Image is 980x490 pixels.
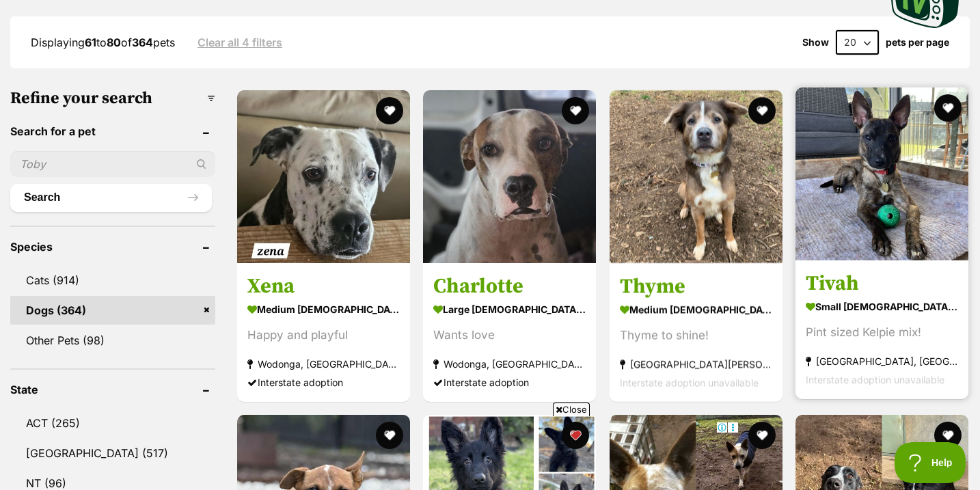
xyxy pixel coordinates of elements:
[247,373,400,392] div: Interstate adoption
[85,36,96,49] strong: 61
[610,263,782,402] a: Thyme medium [DEMOGRAPHIC_DATA] Dog Thyme to shine! [GEOGRAPHIC_DATA][PERSON_NAME][GEOGRAPHIC_DAT...
[237,90,410,263] img: Xena - Mixed breed Dog
[886,37,949,48] label: pets per page
[237,263,410,402] a: Xena medium [DEMOGRAPHIC_DATA] Dog Happy and playful Wodonga, [GEOGRAPHIC_DATA] Interstate adoption
[198,36,282,49] a: Clear all 4 filters
[620,326,772,344] div: Thyme to shine!
[934,94,962,122] button: favourite
[10,184,212,211] button: Search
[433,273,586,299] h3: Charlotte
[433,373,586,392] div: Interstate adoption
[10,241,215,253] header: Species
[620,377,759,388] span: Interstate adoption unavailable
[620,355,772,373] strong: [GEOGRAPHIC_DATA][PERSON_NAME][GEOGRAPHIC_DATA]
[423,263,596,402] a: Charlotte large [DEMOGRAPHIC_DATA] Dog Wants love Wodonga, [GEOGRAPHIC_DATA] Interstate adoption
[247,355,400,373] strong: Wodonga, [GEOGRAPHIC_DATA]
[806,271,958,297] h3: Tivah
[433,326,586,344] div: Wants love
[562,97,590,124] button: favourite
[553,403,590,416] span: Close
[795,260,968,399] a: Tivah small [DEMOGRAPHIC_DATA] Dog Pint sized Kelpie mix! [GEOGRAPHIC_DATA], [GEOGRAPHIC_DATA] In...
[10,383,215,396] header: State
[10,439,215,467] a: [GEOGRAPHIC_DATA] (517)
[247,299,400,319] strong: medium [DEMOGRAPHIC_DATA] Dog
[748,97,776,124] button: favourite
[10,89,215,108] h3: Refine your search
[10,409,215,437] a: ACT (265)
[806,323,958,342] div: Pint sized Kelpie mix!
[10,326,215,355] a: Other Pets (98)
[376,97,403,124] button: favourite
[10,125,215,137] header: Search for a pet
[107,36,121,49] strong: 80
[433,355,586,373] strong: Wodonga, [GEOGRAPHIC_DATA]
[241,422,739,483] iframe: Advertisement
[795,87,968,260] img: Tivah - Australian Kelpie Dog
[806,374,944,385] span: Interstate adoption unavailable
[934,422,962,449] button: favourite
[423,90,596,263] img: Charlotte - Bull Arab Dog
[10,151,215,177] input: Toby
[247,326,400,344] div: Happy and playful
[620,299,772,319] strong: medium [DEMOGRAPHIC_DATA] Dog
[433,299,586,319] strong: large [DEMOGRAPHIC_DATA] Dog
[247,273,400,299] h3: Xena
[132,36,153,49] strong: 364
[895,442,966,483] iframe: Help Scout Beacon - Open
[748,422,776,449] button: favourite
[806,297,958,316] strong: small [DEMOGRAPHIC_DATA] Dog
[610,90,782,263] img: Thyme - Border Collie Dog
[806,352,958,370] strong: [GEOGRAPHIC_DATA], [GEOGRAPHIC_DATA]
[620,273,772,299] h3: Thyme
[10,296,215,325] a: Dogs (364)
[31,36,175,49] span: Displaying to of pets
[10,266,215,295] a: Cats (914)
[802,37,829,48] span: Show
